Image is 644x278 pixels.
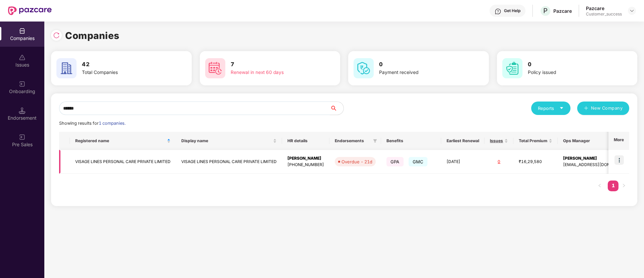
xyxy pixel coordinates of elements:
[485,132,513,150] th: Issues
[99,121,126,126] span: 1 companies.
[19,81,26,87] img: svg+xml;base64,PHN2ZyB3aWR0aD0iMjAiIGhlaWdodD0iMjAiIHZpZXdCb3g9IjAgMCAyMCAyMCIgZmlsbD0ibm9uZSIgeG...
[441,150,485,174] td: [DATE]
[59,121,126,126] span: Showing results for
[176,132,282,150] th: Display name
[490,138,503,144] span: Issues
[563,155,633,162] div: [PERSON_NAME]
[538,105,564,112] div: Reports
[614,155,624,165] img: icon
[504,8,520,13] div: Get Help
[56,58,77,78] img: svg+xml;base64,PHN2ZyB4bWxucz0iaHR0cDovL3d3dy53My5vcmcvMjAwMC9zdmciIHdpZHRoPSI2MCIgaGVpZ2h0PSI2MC...
[205,58,225,78] img: svg+xml;base64,PHN2ZyB4bWxucz0iaHR0cDovL3d3dy53My5vcmcvMjAwMC9zdmciIHdpZHRoPSI2MCIgaGVpZ2h0PSI2MC...
[19,134,26,141] img: svg+xml;base64,PHN2ZyB3aWR0aD0iMjAiIGhlaWdodD0iMjAiIHZpZXdCb3g9IjAgMCAyMCAyMCIgZmlsbD0ibm9uZSIgeG...
[65,28,120,43] h1: Companies
[372,137,378,145] span: filter
[75,138,166,144] span: Registered name
[559,106,564,110] span: caret-down
[586,11,622,17] div: Customer_success
[231,60,315,69] h3: 7
[584,106,588,111] span: plus
[586,5,622,11] div: Pazcare
[519,138,547,144] span: Total Premium
[379,69,464,76] div: Payment received
[386,157,404,166] span: GPA
[287,155,324,162] div: [PERSON_NAME]
[330,102,344,115] button: search
[82,60,167,69] h3: 42
[563,162,633,168] div: [EMAIL_ADDRESS][DOMAIN_NAME]
[330,106,343,111] span: search
[373,139,377,143] span: filter
[618,181,629,191] button: right
[19,28,26,34] img: svg+xml;base64,PHN2ZyBpZD0iQ29tcGFuaWVzIiB4bWxucz0iaHR0cDovL3d3dy53My5vcmcvMjAwMC9zdmciIHdpZHRoPS...
[354,58,374,78] img: svg+xml;base64,PHN2ZyB4bWxucz0iaHR0cDovL3d3dy53My5vcmcvMjAwMC9zdmciIHdpZHRoPSI2MCIgaGVpZ2h0PSI2MC...
[490,159,508,165] div: 0
[594,181,605,191] button: left
[409,157,428,166] span: GMC
[176,150,282,174] td: VISAGE LINES PERSONAL CARE PRIVATE LIMITED
[622,184,626,188] span: right
[629,8,635,13] img: svg+xml;base64,PHN2ZyBpZD0iRHJvcGRvd24tMzJ4MzIiIHhtbG5zPSJodHRwOi8vd3d3LnczLm9yZy8yMDAwL3N2ZyIgd2...
[528,60,612,69] h3: 0
[594,181,605,191] li: Previous Page
[53,32,60,39] img: svg+xml;base64,PHN2ZyBpZD0iUmVsb2FkLTMyeDMyIiB4bWxucz0iaHR0cDovL3d3dy53My5vcmcvMjAwMC9zdmciIHdpZH...
[608,132,629,150] th: More
[441,132,485,150] th: Earliest Renewal
[563,138,627,144] span: Ops Manager
[598,184,602,188] span: left
[608,181,618,191] a: 1
[513,132,558,150] th: Total Premium
[519,159,552,165] div: ₹16,29,580
[282,132,329,150] th: HR details
[608,181,618,191] li: 1
[8,6,52,15] img: New Pazcare Logo
[543,7,548,15] span: P
[381,132,441,150] th: Benefits
[577,102,629,115] button: plusNew Company
[495,8,501,15] img: svg+xml;base64,PHN2ZyBpZD0iSGVscC0zMngzMiIgeG1sbnM9Imh0dHA6Ly93d3cudzMub3JnLzIwMDAvc3ZnIiB3aWR0aD...
[528,69,612,76] div: Policy issued
[19,54,26,61] img: svg+xml;base64,PHN2ZyBpZD0iSXNzdWVzX2Rpc2FibGVkIiB4bWxucz0iaHR0cDovL3d3dy53My5vcmcvMjAwMC9zdmciIH...
[231,69,315,76] div: Renewal in next 60 days
[618,181,629,191] li: Next Page
[287,162,324,168] div: [PHONE_NUMBER]
[335,138,370,144] span: Endorsements
[19,107,26,114] img: svg+xml;base64,PHN2ZyB3aWR0aD0iMTQuNSIgaGVpZ2h0PSIxNC41IiB2aWV3Qm94PSIwIDAgMTYgMTYiIGZpbGw9Im5vbm...
[502,58,522,78] img: svg+xml;base64,PHN2ZyB4bWxucz0iaHR0cDovL3d3dy53My5vcmcvMjAwMC9zdmciIHdpZHRoPSI2MCIgaGVpZ2h0PSI2MC...
[591,105,623,112] span: New Company
[70,150,176,174] td: VISAGE LINES PERSONAL CARE PRIVATE LIMITED
[379,60,464,69] h3: 0
[341,158,372,165] div: Overdue - 21d
[181,138,272,144] span: Display name
[82,69,167,76] div: Total Companies
[553,8,572,14] div: Pazcare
